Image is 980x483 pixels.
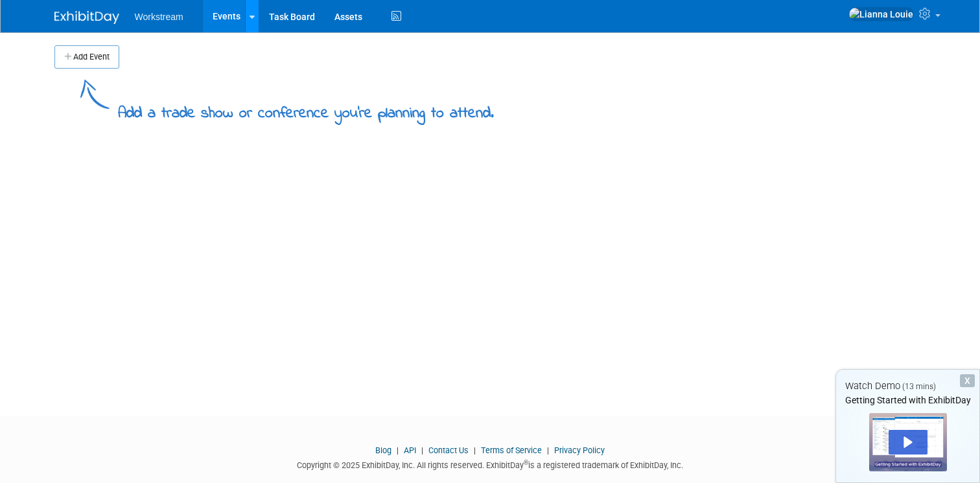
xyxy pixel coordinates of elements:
button: Add Event [54,45,119,69]
a: Blog [375,445,391,455]
div: Getting Started with ExhibitDay [836,394,979,407]
sup: ® [524,459,528,466]
div: Watch Demo [836,379,979,393]
span: (13 mins) [902,382,936,391]
a: API [404,445,416,455]
a: Contact Us [428,445,469,455]
a: Privacy Policy [554,445,605,455]
span: | [471,445,479,455]
span: | [393,445,402,455]
div: Dismiss [960,374,975,387]
div: Play [889,430,927,455]
div: Add a trade show or conference you're planning to attend. [118,93,494,125]
span: | [544,445,552,455]
img: ExhibitDay [54,11,119,24]
span: | [418,445,426,455]
span: Workstream [135,12,183,22]
a: Terms of Service [481,445,542,455]
img: Lianna Louie [848,7,914,21]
